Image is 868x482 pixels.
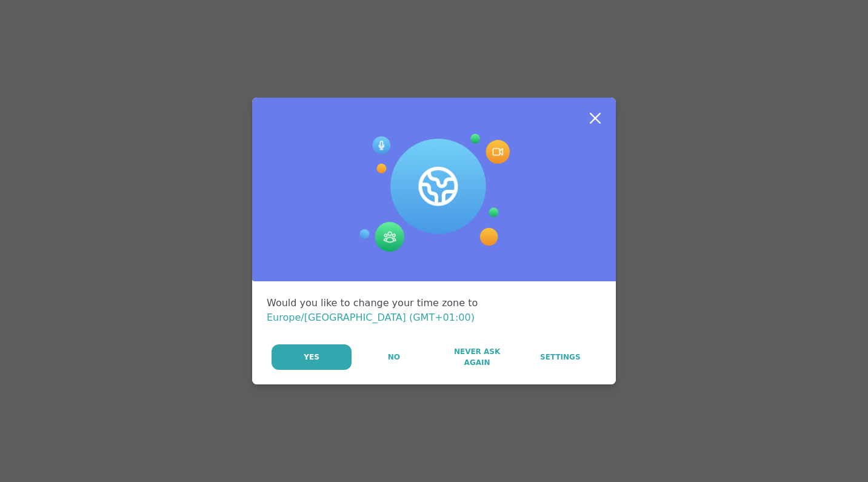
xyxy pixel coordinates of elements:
[388,352,400,363] span: No
[267,296,601,325] div: Would you like to change your time zone to
[272,344,352,370] button: Yes
[436,344,518,370] button: Never Ask Again
[358,134,510,253] img: Session Experience
[353,344,435,370] button: No
[519,344,601,370] a: Settings
[442,346,512,368] span: Never Ask Again
[304,352,319,363] span: Yes
[540,352,581,363] span: Settings
[267,312,475,323] span: Europe/[GEOGRAPHIC_DATA] (GMT+01:00)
